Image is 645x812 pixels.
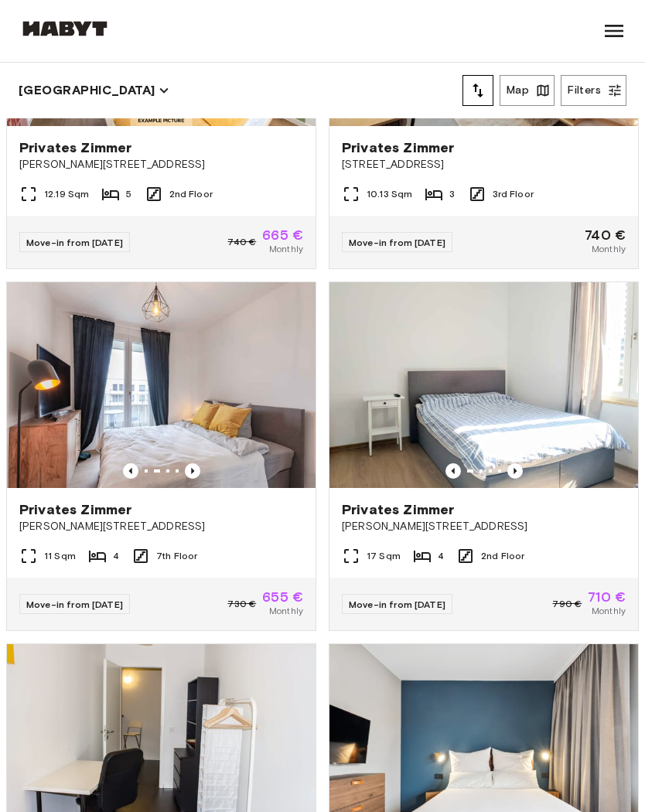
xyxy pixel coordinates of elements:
[342,500,454,519] span: Privates Zimmer
[507,463,523,479] button: Previous image
[169,187,213,201] span: 2nd Floor
[26,599,123,610] span: Move-in from [DATE]
[262,590,303,604] span: 655 €
[588,590,626,604] span: 710 €
[342,138,454,157] span: Privates Zimmer
[26,237,123,248] span: Move-in from [DATE]
[126,187,131,201] span: 5
[19,519,303,534] span: [PERSON_NAME][STREET_ADDRESS]
[342,157,626,172] span: [STREET_ADDRESS]
[438,549,444,563] span: 4
[19,138,131,157] span: Privates Zimmer
[367,187,412,201] span: 10.13 Sqm
[445,463,461,479] button: Previous image
[19,157,303,172] span: [PERSON_NAME][STREET_ADDRESS]
[113,549,119,563] span: 4
[185,463,200,479] button: Previous image
[329,281,639,631] a: Marketing picture of unit DE-01-006-003-03HFPrevious imagePrevious imagePrivates Zimmer[PERSON_NA...
[552,597,582,611] span: 790 €
[592,242,626,256] span: Monthly
[349,599,445,610] span: Move-in from [DATE]
[269,604,303,618] span: Monthly
[481,549,524,563] span: 2nd Floor
[262,228,303,242] span: 665 €
[462,75,493,106] button: tune
[449,187,455,201] span: 3
[19,21,111,36] img: Habyt
[156,549,197,563] span: 7th Floor
[227,235,256,249] span: 740 €
[44,549,76,563] span: 11 Sqm
[349,237,445,248] span: Move-in from [DATE]
[44,187,89,201] span: 12.19 Sqm
[123,463,138,479] button: Previous image
[342,519,626,534] span: [PERSON_NAME][STREET_ADDRESS]
[329,282,638,488] img: Marketing picture of unit DE-01-006-003-03HF
[561,75,626,106] button: Filters
[6,281,316,631] a: Previous imagePrevious imagePrivates Zimmer[PERSON_NAME][STREET_ADDRESS]11 Sqm47th FloorMove-in f...
[585,228,626,242] span: 740 €
[500,75,555,106] button: Map
[367,549,401,563] span: 17 Sqm
[19,80,169,101] button: [GEOGRAPHIC_DATA]
[493,187,534,201] span: 3rd Floor
[227,597,256,611] span: 730 €
[269,242,303,256] span: Monthly
[592,604,626,618] span: Monthly
[19,500,131,519] span: Privates Zimmer
[7,282,316,488] img: Marketing picture of unit DE-01-006-011-04HF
